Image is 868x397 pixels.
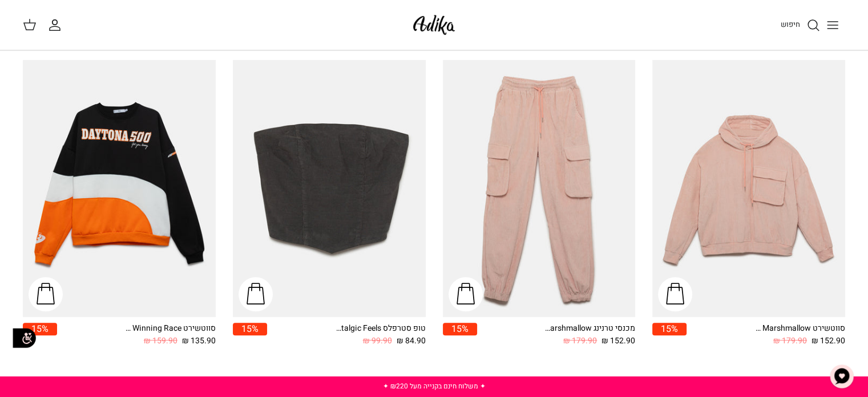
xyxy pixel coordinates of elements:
a: סווטשירט Winning Race אוברסייז [23,60,216,317]
button: Toggle menu [820,13,845,38]
span: חיפוש [781,19,800,30]
button: צ'אט [825,359,859,394]
span: 179.90 ₪ [773,335,807,347]
a: מכנסי טרנינג Walking On Marshmallow 152.90 ₪ 179.90 ₪ [477,323,636,347]
span: 152.90 ₪ [601,335,635,347]
span: 15% [443,323,477,335]
span: 15% [233,323,267,335]
span: 159.90 ₪ [144,335,177,347]
a: טופ סטרפלס Nostalgic Feels קורדרוי [233,60,426,317]
div: סווטשירט Winning Race אוברסייז [124,323,216,335]
a: 15% [443,323,477,347]
div: טופ סטרפלס Nostalgic Feels קורדרוי [334,323,426,335]
div: מכנסי טרנינג Walking On Marshmallow [544,323,635,335]
span: 135.90 ₪ [182,335,216,347]
span: 152.90 ₪ [812,335,845,347]
a: סווטשירט Walking On Marshmallow [652,60,845,317]
span: 84.90 ₪ [397,335,426,347]
span: 179.90 ₪ [563,335,597,347]
a: החשבון שלי [48,18,66,32]
a: מכנסי טרנינג Walking On Marshmallow [443,60,636,317]
img: accessibility_icon02.svg [9,322,40,354]
a: סווטשירט Walking On Marshmallow 152.90 ₪ 179.90 ₪ [687,323,845,347]
a: סווטשירט Winning Race אוברסייז 135.90 ₪ 159.90 ₪ [57,323,216,347]
a: 15% [652,323,687,347]
img: Adika IL [410,11,458,38]
div: סווטשירט Walking On Marshmallow [754,323,845,335]
a: חיפוש [781,18,820,32]
span: 15% [652,323,687,335]
a: ✦ משלוח חינם בקנייה מעל ₪220 ✦ [382,381,485,391]
a: 15% [233,323,267,347]
a: טופ סטרפלס Nostalgic Feels קורדרוי 84.90 ₪ 99.90 ₪ [267,323,426,347]
span: 99.90 ₪ [363,335,392,347]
